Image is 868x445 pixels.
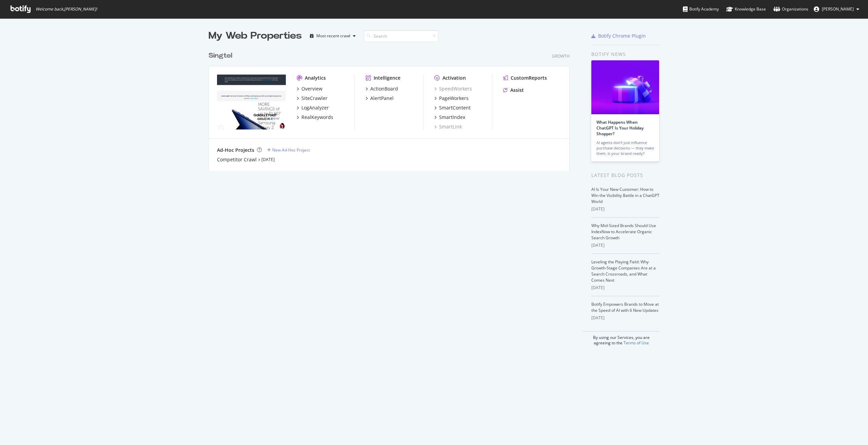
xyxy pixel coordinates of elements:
div: Latest Blog Posts [591,171,659,179]
span: Hin Zi Wong [822,6,854,12]
a: Competitor Crawl [217,156,257,163]
div: SmartContent [439,104,471,111]
div: AlertPanel [370,95,394,102]
a: SpeedWorkers [434,85,472,92]
a: Overview [297,85,322,92]
div: Growth [552,53,570,59]
div: ActionBoard [370,85,398,92]
a: New Ad-Hoc Project [267,147,310,153]
div: [DATE] [591,285,659,291]
div: Singtel [209,51,232,61]
a: RealKeywords [297,114,333,121]
div: Botify news [591,50,659,58]
a: Singtel [209,51,235,61]
div: Botify Chrome Plugin [598,33,646,39]
a: What Happens When ChatGPT Is Your Holiday Shopper? [596,119,644,137]
div: AI agents don’t just influence purchase decisions — they make them. Is your brand ready? [596,140,654,156]
a: ActionBoard [366,85,398,92]
a: AlertPanel [366,95,394,102]
a: CustomReports [503,75,547,81]
a: SmartIndex [434,114,465,121]
a: SmartContent [434,104,471,111]
div: RealKeywords [301,114,333,121]
div: Knowledge Base [726,6,766,13]
div: Intelligence [374,75,400,81]
div: My Web Properties [209,29,302,43]
a: SmartLink [434,123,462,130]
a: SiteCrawler [297,95,328,102]
div: LogAnalyzer [301,104,329,111]
div: grid [209,43,575,171]
img: singtel.com [217,75,286,129]
div: By using our Services, you are agreeing to the [583,331,659,346]
button: Most recent crawl [307,31,358,41]
div: PageWorkers [439,95,469,102]
a: PageWorkers [434,95,469,102]
a: Why Mid-Sized Brands Should Use IndexNow to Accelerate Organic Search Growth [591,223,656,241]
input: Search [364,30,438,42]
div: SmartIndex [439,114,465,121]
div: Botify Academy [683,6,719,13]
div: [DATE] [591,206,659,212]
div: Activation [442,75,466,81]
div: Organizations [773,6,808,13]
a: Assist [503,87,524,94]
a: Leveling the Playing Field: Why Growth-Stage Companies Are at a Search Crossroads, and What Comes... [591,259,656,283]
div: SiteCrawler [301,95,328,102]
img: What Happens When ChatGPT Is Your Holiday Shopper? [591,60,659,114]
div: CustomReports [511,75,547,81]
span: Welcome back, [PERSON_NAME] ! [36,6,97,12]
a: Botify Empowers Brands to Move at the Speed of AI with 6 New Updates [591,301,659,313]
a: [DATE] [261,157,275,162]
div: [DATE] [591,315,659,321]
a: Terms of Use [624,340,649,346]
div: [DATE] [591,242,659,248]
div: New Ad-Hoc Project [272,147,310,153]
div: Most recent crawl [316,34,350,38]
a: LogAnalyzer [297,104,329,111]
a: AI Is Your New Customer: How to Win the Visibility Battle in a ChatGPT World [591,186,659,204]
div: Ad-Hoc Projects [217,147,254,154]
a: Botify Chrome Plugin [591,33,646,39]
button: [PERSON_NAME] [808,4,865,15]
div: Overview [301,85,322,92]
div: Assist [510,87,524,94]
div: Analytics [305,75,326,81]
